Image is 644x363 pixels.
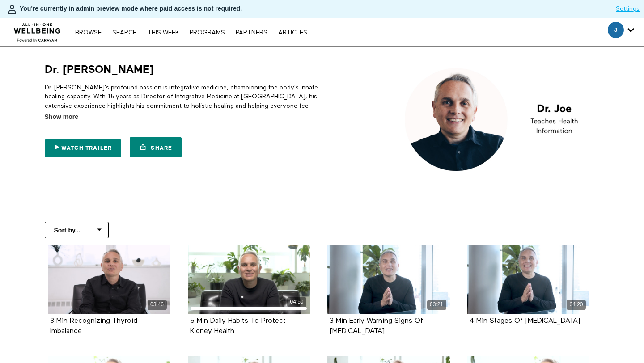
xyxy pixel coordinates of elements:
[470,317,580,324] a: 4 Min Stages Of [MEDICAL_DATA]
[71,30,106,36] a: Browse
[45,83,319,119] p: Dr. [PERSON_NAME]'s profound passion is integrative medicine, championing the body's innate heali...
[45,63,154,76] h1: Dr. [PERSON_NAME]
[190,317,286,335] strong: 5 Min Daily Habits To Protect Kidney Health
[231,30,272,36] a: PARTNERS
[467,245,590,314] a: 4 Min Stages Of Kidney Disease 04:20
[330,317,423,335] strong: 3 Min Early Warning Signs Of Kidney Disease
[10,17,64,43] img: CARAVAN
[130,137,182,157] a: Share
[108,30,141,36] a: Search
[148,300,167,310] div: 03:46
[48,245,170,314] a: 3 Min Recognizing Thyroid Imbalance 03:46
[470,317,580,325] strong: 4 Min Stages Of Kidney Disease
[397,63,600,177] img: Dr. Joe
[274,30,312,36] a: ARTICLES
[45,139,122,157] a: Watch Trailer
[143,30,183,36] a: THIS WEEK
[327,245,450,314] a: 3 Min Early Warning Signs Of Kidney Disease 03:21
[427,300,446,310] div: 03:21
[71,28,311,37] nav: Primary
[45,112,78,122] span: Show more
[330,317,423,334] a: 3 Min Early Warning Signs Of [MEDICAL_DATA]
[190,317,286,334] a: 5 Min Daily Habits To Protect Kidney Health
[287,297,306,307] div: 04:50
[50,317,137,335] strong: 3 Min Recognizing Thyroid Imbalance
[185,30,229,36] a: PROGRAMS
[567,300,586,310] div: 04:20
[50,317,137,334] a: 3 Min Recognizing Thyroid Imbalance
[616,4,640,13] a: Settings
[188,245,310,314] a: 5 Min Daily Habits To Protect Kidney Health 04:50
[601,18,641,46] div: Secondary
[7,4,17,15] img: person-bdfc0eaa9744423c596e6e1c01710c89950b1dff7c83b5d61d716cfd8139584f.svg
